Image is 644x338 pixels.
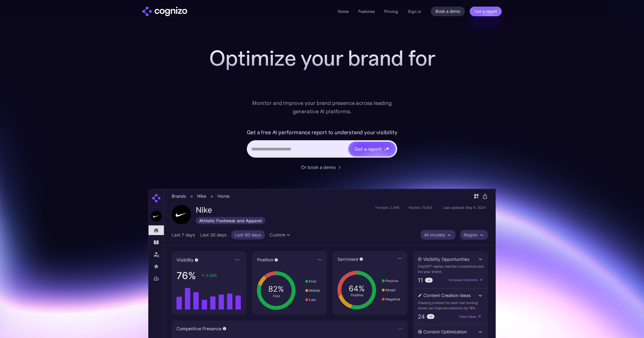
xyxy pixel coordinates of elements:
img: star [384,149,386,151]
a: Get a reportstarstarstar [348,141,396,157]
img: cognizo logo [142,7,187,16]
a: Home [338,9,349,14]
a: Or book a demo [301,164,343,171]
label: Get a free AI performance report to understand your visibility [247,128,397,137]
img: star [386,147,389,150]
img: star [384,147,385,148]
div: Or book a demo [301,164,336,171]
div: Get a report [354,145,381,153]
div: Monitor and improve your brand presence across leading generative AI platforms. [248,99,396,116]
a: Pricing [384,9,398,14]
a: Get a report [470,7,502,16]
form: Hero URL Input Form [247,128,397,161]
a: Book a demo [431,7,465,16]
a: home [142,7,187,16]
a: Sign in [408,8,421,15]
h1: Optimize your brand for [202,46,442,70]
a: Features [358,9,375,14]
